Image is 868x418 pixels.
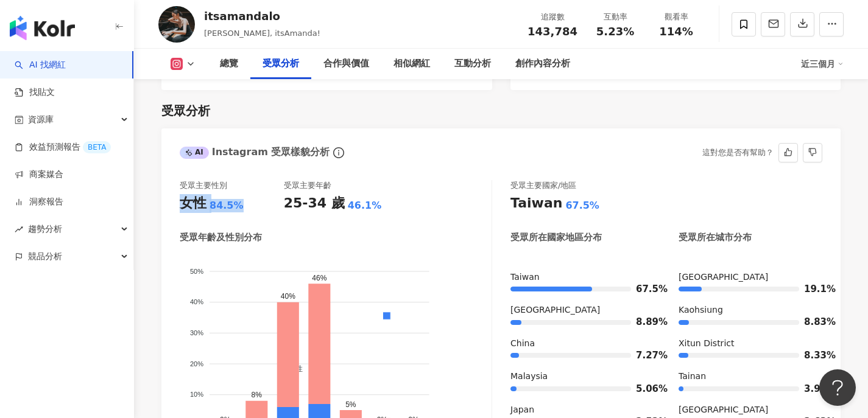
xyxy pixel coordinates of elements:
a: 商案媒合 [15,169,63,181]
div: 受眾分析 [263,57,299,71]
div: 互動率 [592,11,638,23]
div: Kaohsiung [679,304,822,316]
div: 受眾所在國家地區分布 [510,231,602,244]
span: like [784,148,792,156]
span: 趨勢分析 [28,215,62,243]
div: 67.5% [565,199,599,212]
div: [GEOGRAPHIC_DATA] [679,404,822,416]
div: [GEOGRAPHIC_DATA] [679,271,822,284]
div: 受眾所在城市分布 [679,231,752,244]
span: 5.06% [636,385,654,394]
span: dislike [808,148,817,156]
div: Japan [510,404,654,416]
div: 46.1% [348,199,382,212]
div: AI [180,147,209,159]
div: Instagram 受眾樣貌分析 [180,145,330,159]
span: 競品分析 [28,243,62,270]
img: logo [10,16,75,40]
span: 143,784 [528,25,577,38]
div: Tainan [679,371,822,383]
div: Malaysia [510,371,654,383]
span: info-circle [331,145,346,160]
div: 受眾主要國家/地區 [510,180,576,191]
div: 互動分析 [454,57,491,71]
div: Taiwan [510,271,654,284]
div: 84.5% [210,199,244,212]
span: rise [15,225,23,234]
span: 67.5% [636,285,654,294]
iframe: Help Scout Beacon - Open [819,369,856,406]
a: searchAI 找網紅 [15,59,66,71]
span: 5.23% [596,26,634,38]
div: Xitun District [679,338,822,350]
span: 7.27% [636,351,654,360]
img: KOL Avatar [158,6,195,43]
tspan: 30% [190,329,203,336]
div: 這對您是否有幫助？ [702,144,774,162]
div: 25-34 歲 [284,194,345,213]
div: itsamandalo [204,9,320,24]
div: Taiwan [510,194,562,213]
div: 創作內容分析 [515,57,570,71]
div: 合作與價值 [323,57,369,71]
div: 總覽 [220,57,238,71]
tspan: 20% [190,360,203,367]
tspan: 10% [190,391,203,398]
div: 近三個月 [801,54,844,74]
span: 3.97% [804,385,822,394]
a: 洞察報告 [15,196,63,208]
tspan: 50% [190,267,203,274]
div: 受眾分析 [161,102,210,119]
a: 效益預測報告BETA [15,141,111,153]
span: 114% [659,26,693,38]
div: [GEOGRAPHIC_DATA] [510,304,654,316]
div: 女性 [180,194,206,213]
span: 8.33% [804,351,822,360]
span: 8.89% [636,318,654,327]
tspan: 40% [190,298,203,305]
div: 相似網紅 [393,57,430,71]
div: 受眾年齡及性別分布 [180,231,262,244]
div: China [510,338,654,350]
span: [PERSON_NAME], itsAmanda! [204,29,320,38]
div: 觀看率 [653,11,699,23]
div: 追蹤數 [528,11,577,23]
div: 受眾主要年齡 [284,180,331,191]
span: 8.83% [804,318,822,327]
div: 受眾主要性別 [180,180,227,191]
a: 找貼文 [15,86,55,99]
span: 19.1% [804,285,822,294]
span: 資源庫 [28,106,54,133]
